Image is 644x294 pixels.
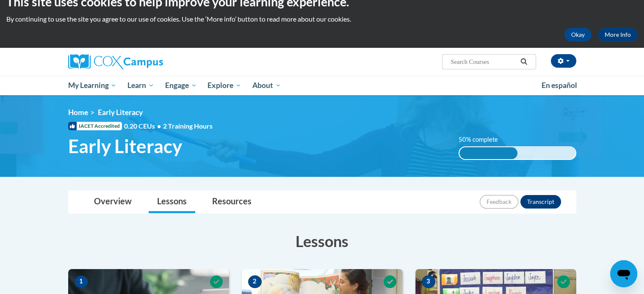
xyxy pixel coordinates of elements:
span: Learn [127,80,154,91]
p: By continuing to use the site you agree to our use of cookies. Use the ‘More info’ button to read... [6,14,638,24]
div: 50% complete [459,147,517,159]
span: About [252,80,281,91]
div: Main menu [55,76,589,95]
a: En español [536,77,583,94]
span: My Learning [68,80,116,91]
span: 3 [422,275,435,288]
button: Transcript [520,195,561,209]
span: IACET Accredited [68,122,122,130]
a: Resources [204,191,260,213]
span: 2 [248,275,262,288]
a: Learn [122,76,160,95]
span: Early Literacy [68,135,182,157]
a: Explore [202,76,247,95]
input: Search Courses [450,57,517,67]
a: About [247,76,287,95]
a: Cox Campus [68,54,229,69]
button: Search [517,57,530,67]
label: 50% complete [459,135,507,144]
span: • [157,122,161,130]
a: Lessons [149,191,195,213]
a: Overview [86,191,140,213]
span: 1 [75,275,88,288]
h3: Lessons [68,231,576,252]
button: Okay [564,28,591,41]
a: Engage [160,76,202,95]
img: Cox Campus [68,54,163,69]
button: Account Settings [551,54,576,68]
iframe: Button to launch messaging window [610,260,637,287]
button: Feedback [480,195,518,209]
span: En español [542,81,577,90]
span: 2 Training Hours [163,122,213,130]
a: Home [68,108,88,117]
a: More Info [598,28,638,41]
span: Explore [207,80,241,91]
span: Early Literacy [98,108,143,117]
span: Engage [165,80,197,91]
a: My Learning [63,76,122,95]
span: 0.20 CEUs [124,121,163,131]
